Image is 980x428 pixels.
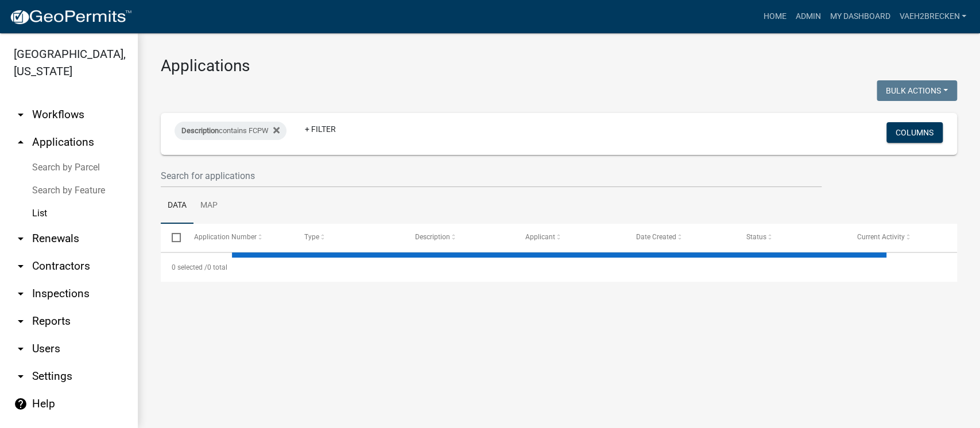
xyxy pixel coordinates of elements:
[14,397,28,411] i: help
[304,233,319,241] span: Type
[161,253,957,282] div: 0 total
[161,224,183,251] datatable-header-cell: Select
[14,342,28,356] i: arrow_drop_down
[14,259,28,273] i: arrow_drop_down
[194,233,257,241] span: Application Number
[161,56,957,76] h3: Applications
[404,224,514,251] datatable-header-cell: Description
[14,314,28,328] i: arrow_drop_down
[758,6,791,28] a: Home
[857,233,905,241] span: Current Activity
[846,224,956,251] datatable-header-cell: Current Activity
[293,224,404,251] datatable-header-cell: Type
[525,233,555,241] span: Applicant
[746,233,766,241] span: Status
[175,122,286,140] div: contains FCPW
[14,135,28,149] i: arrow_drop_up
[181,126,219,135] span: Description
[14,369,28,383] i: arrow_drop_down
[735,224,846,251] datatable-header-cell: Status
[193,188,224,224] a: Map
[514,224,625,251] datatable-header-cell: Applicant
[296,119,345,139] a: + Filter
[636,233,676,241] span: Date Created
[415,233,450,241] span: Description
[886,122,943,143] button: Columns
[825,6,894,28] a: My Dashboard
[14,108,28,122] i: arrow_drop_down
[161,164,822,188] input: Search for applications
[791,6,825,28] a: Admin
[14,232,28,246] i: arrow_drop_down
[172,263,207,271] span: 0 selected /
[183,224,293,251] datatable-header-cell: Application Number
[14,287,28,301] i: arrow_drop_down
[625,224,735,251] datatable-header-cell: Date Created
[877,80,957,101] button: Bulk Actions
[161,188,193,224] a: Data
[894,6,971,28] a: vaeh2Brecken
